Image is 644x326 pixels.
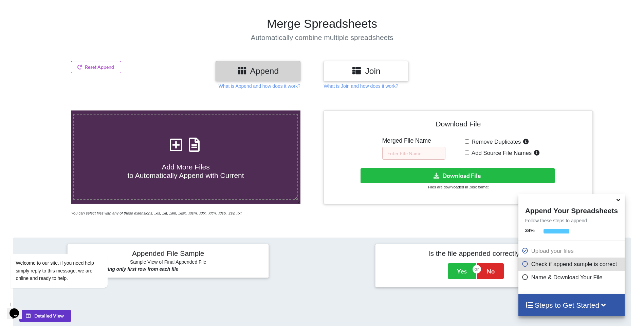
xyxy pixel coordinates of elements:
h3: Append [221,66,295,76]
small: Files are downloaded in .xlsx format [428,185,489,189]
span: Remove Duplicates [469,139,521,145]
h4: Steps to Get Started [525,301,618,309]
h3: Join [329,66,403,76]
h4: Download File [329,116,588,135]
p: What is Join and how does it work? [324,83,398,89]
iframe: chat widget [7,192,129,296]
p: Upload your files [522,247,623,255]
span: Add Source File Names [469,150,532,156]
button: Reset Append [71,61,121,73]
p: What is Append and how does it work? [219,83,300,89]
button: No [477,263,504,279]
input: Enter File Name [382,147,445,160]
i: You can select files with any of these extensions: .xls, .xlt, .xlm, .xlsx, .xlsm, .xltx, .xltm, ... [71,211,241,215]
h5: Merged File Name [382,137,445,144]
button: Download File [361,168,555,183]
h4: Append Your Spreadsheets [518,205,625,215]
p: Follow these steps to append [518,217,625,224]
h4: Appended File Sample [72,249,264,259]
b: Showing only first row from each file [95,266,178,272]
button: Yes [448,263,476,279]
span: Add More Files to Automatically Append with Current [127,163,244,179]
button: Detailed View [19,310,71,322]
p: Check if append sample is correct [522,260,623,268]
h4: Is the file appended correctly? [380,249,572,258]
b: 34 % [525,228,535,233]
h6: Sample View of Final Appended File [72,259,264,266]
p: Name & Download Your File [522,273,623,282]
iframe: chat widget [7,299,29,319]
